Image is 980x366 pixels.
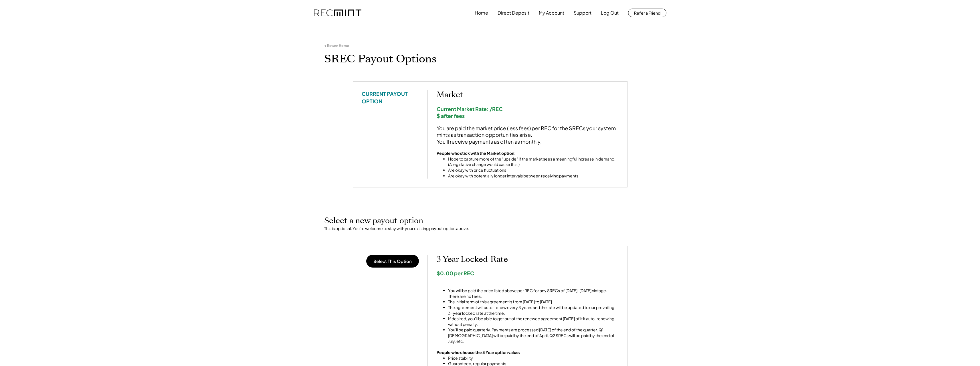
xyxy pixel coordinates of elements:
[498,7,529,19] button: Direct Deposit
[437,151,516,156] strong: People who stick with the Market option:
[324,226,656,232] div: This is optional. You're welcome to stay with your existing payout option above.
[437,255,619,264] h2: 3 Year Locked-Rate
[475,7,488,19] button: Home
[362,90,419,104] div: CURRENT PAYOUT OPTION
[366,255,419,268] button: Select This Option
[314,9,361,17] img: recmint-logotype%403x.png
[448,156,619,167] li: Hope to capture more of the “upside” if the market sees a meaningful increase in demand. (A legis...
[574,7,591,19] button: Support
[448,299,619,305] li: The initial term of this agreement is from [DATE] to [DATE].
[437,90,619,100] h2: Market
[601,7,619,19] button: Log Out
[437,270,619,276] div: $0.00 per REC
[448,355,520,361] li: Price stability
[628,9,666,17] button: Refer a Friend
[539,7,564,19] button: My Account
[437,350,520,355] strong: People who choose the 3 Year option value:
[324,216,656,226] h2: Select a new payout option
[437,106,619,119] div: Current Market Rate: /REC $ after fees
[448,316,619,327] li: If desired, you'll be able to get out of the renewed agreement [DATE] of it it auto-renewing with...
[448,305,619,316] li: The agreement will auto-renew every 3 years and the rate will be updated to our prevailing 3-year...
[448,327,619,344] li: You'll be paid quarterly. Payments are processed [DATE] of the end of the quarter. Q1 [DEMOGRAPHI...
[448,167,619,173] li: Are okay with price fluctuations
[324,52,656,66] h1: SREC Payout Options
[448,288,619,299] li: You will be paid the price listed above per REC for any SRECs of [DATE]-[DATE] vintage. There are...
[437,125,619,145] div: You are paid the market price (less fees) per REC for the SRECs your system mints as transaction ...
[448,173,619,179] li: Are okay with potentially longer intervals between receiving payments
[324,43,349,48] div: < Return Home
